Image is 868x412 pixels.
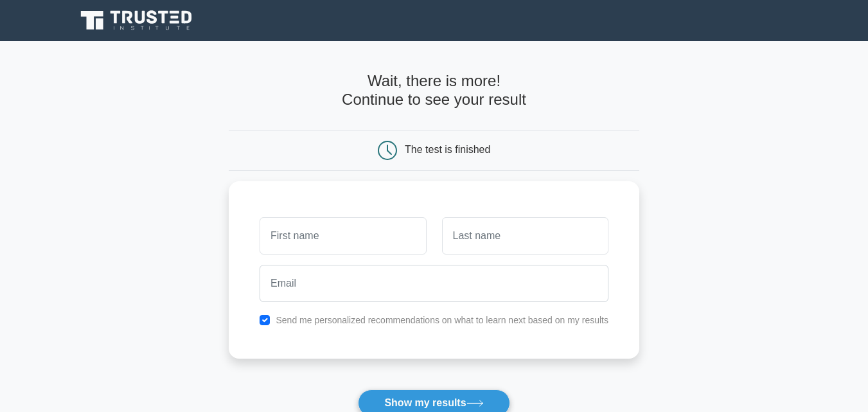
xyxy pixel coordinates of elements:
h4: Wait, there is more! Continue to see your result [229,72,639,109]
input: First name [260,217,426,255]
input: Last name [442,217,608,255]
div: The test is finished [405,144,490,155]
label: Send me personalized recommendations on what to learn next based on my results [276,315,608,325]
input: Email [260,265,608,302]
